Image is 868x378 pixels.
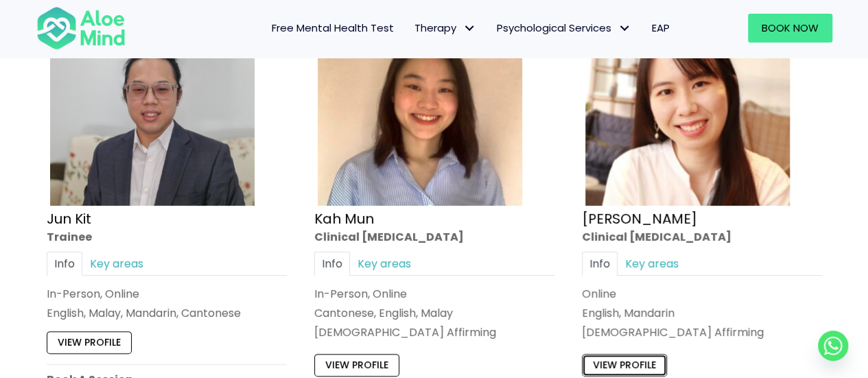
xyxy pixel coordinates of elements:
[143,14,680,43] nav: Menu
[272,21,394,35] span: Free Mental Health Test
[47,209,91,228] a: Jun Kit
[404,14,486,43] a: TherapyTherapy: submenu
[748,14,832,43] a: Book Now
[582,229,822,245] div: Clinical [MEDICAL_DATA]
[314,252,350,276] a: Info
[582,305,822,321] p: English, Mandarin
[82,252,151,276] a: Key areas
[618,252,686,276] a: Key areas
[350,252,419,276] a: Key areas
[582,286,822,302] div: Online
[314,305,554,321] p: Cantonese, English, Malay
[47,229,287,245] div: Trainee
[314,229,554,245] div: Clinical [MEDICAL_DATA]
[582,355,667,377] a: View profile
[818,331,848,361] a: Whatsapp
[414,21,476,35] span: Therapy
[762,21,819,35] span: Book Now
[582,325,822,341] div: [DEMOGRAPHIC_DATA] Affirming
[47,305,287,321] p: English, Malay, Mandarin, Cantonese
[642,14,680,43] a: EAP
[50,1,255,206] img: Jun Kit Trainee
[47,286,287,302] div: In-Person, Online
[582,252,618,276] a: Info
[47,332,132,354] a: View profile
[615,19,635,38] span: Psychological Services: submenu
[585,1,790,206] img: Kher-Yin-Profile-300×300
[314,355,399,377] a: View profile
[261,14,404,43] a: Free Mental Health Test
[582,209,697,228] a: [PERSON_NAME]
[36,5,126,51] img: Aloe mind Logo
[318,1,522,206] img: Kah Mun-profile-crop-300×300
[497,21,631,35] span: Psychological Services
[47,252,82,276] a: Info
[652,21,670,35] span: EAP
[460,19,480,38] span: Therapy: submenu
[486,14,642,43] a: Psychological ServicesPsychological Services: submenu
[314,325,554,341] div: [DEMOGRAPHIC_DATA] Affirming
[314,209,374,228] a: Kah Mun
[314,286,554,302] div: In-Person, Online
